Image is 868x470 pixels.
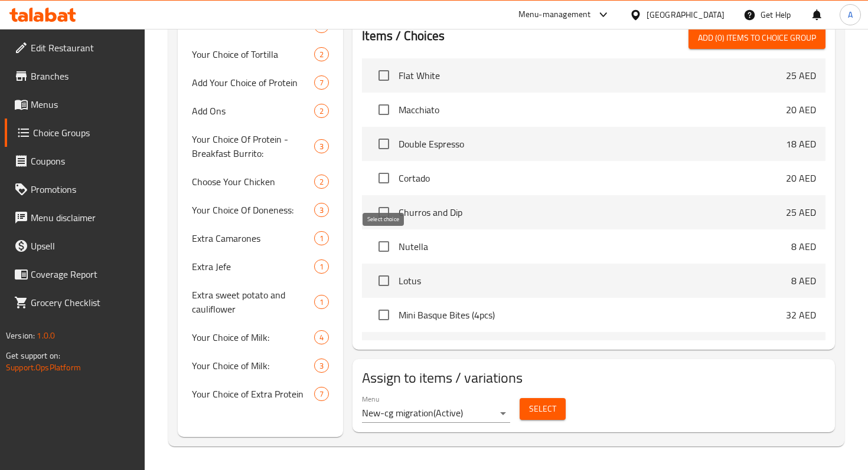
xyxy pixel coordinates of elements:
[786,308,816,322] p: 32 AED
[5,147,145,175] a: Coupons
[315,176,328,188] span: 2
[314,104,329,118] div: Choices
[178,224,343,252] div: Extra Camarones1
[5,62,145,90] a: Branches
[371,268,396,293] span: Select choice
[315,233,328,244] span: 1
[786,171,816,185] p: 20 AED
[791,274,816,288] p: 8 AED
[178,323,343,351] div: Your Choice of Milk:4
[314,47,329,61] div: Choices
[315,261,328,272] span: 1
[314,295,329,309] div: Choices
[362,369,825,387] h2: Assign to items / variations
[362,396,379,403] label: Menu
[31,97,135,111] span: Menus
[5,260,145,288] a: Coverage Report
[314,139,329,153] div: Choices
[399,274,791,288] span: Lotus
[315,49,328,60] span: 2
[5,232,145,260] a: Upsell
[178,167,343,196] div: Choose Your Chicken2
[315,332,328,343] span: 4
[192,288,314,316] span: Extra sweet potato and cauliflower
[315,106,328,117] span: 2
[786,137,816,151] p: 18 AED
[5,175,145,203] a: Promotions
[178,68,343,97] div: Add Your Choice of Protein7
[192,104,314,118] span: Add Ons
[791,239,816,254] p: 8 AED
[688,27,825,49] button: Add (0) items to choice group
[178,40,343,68] div: Your Choice of Tortilla2
[192,359,314,373] span: Your Choice of Milk:
[37,328,55,343] span: 1.0.0
[518,8,591,22] div: Menu-management
[5,288,145,317] a: Grocery Checklist
[5,90,145,119] a: Menus
[362,404,510,423] div: New-cg migration(Active)
[6,328,35,343] span: Version:
[786,68,816,83] p: 25 AED
[314,203,329,217] div: Choices
[178,281,343,323] div: Extra sweet potato and cauliflower1
[371,132,396,156] span: Select choice
[529,402,556,416] span: Select
[31,267,135,281] span: Coverage Report
[399,137,786,151] span: Double Espresso
[371,63,396,88] span: Select choice
[371,200,396,225] span: Select choice
[178,351,343,380] div: Your Choice of Milk:3
[31,41,135,55] span: Edit Restaurant
[399,103,786,117] span: Macchiato
[31,182,135,196] span: Promotions
[192,387,314,401] span: Your Choice of Extra Protein
[192,19,314,33] span: Your Choice Of Base:
[314,387,329,401] div: Choices
[314,259,329,274] div: Choices
[192,259,314,274] span: Extra Jefe
[192,75,314,90] span: Add Your Choice of Protein
[6,360,81,375] a: Support.OpsPlatform
[371,337,396,361] span: Select choice
[399,171,786,185] span: Cortado
[31,69,135,83] span: Branches
[399,308,786,322] span: Mini Basque Bites (4pcs)
[6,348,60,363] span: Get support on:
[698,31,816,45] span: Add (0) items to choice group
[192,203,314,217] span: Your Choice Of Doneness:
[5,119,145,147] a: Choice Groups
[315,77,328,88] span: 7
[31,239,135,253] span: Upsell
[786,103,816,117] p: 20 AED
[786,205,816,219] p: 25 AED
[314,231,329,245] div: Choices
[192,175,314,189] span: Choose Your Chicken
[315,141,328,152] span: 3
[178,97,343,125] div: Add Ons2
[848,8,853,21] span: A
[314,330,329,344] div: Choices
[192,231,314,245] span: Extra Camarones
[33,126,135,140] span: Choice Groups
[647,8,725,21] div: [GEOGRAPHIC_DATA]
[399,239,791,254] span: Nutella
[315,389,328,400] span: 7
[192,47,314,61] span: Your Choice of Tortilla
[192,132,314,160] span: Your Choice Of Protein - Breakfast Burrito:
[371,166,396,190] span: Select choice
[31,295,135,310] span: Grocery Checklist
[5,34,145,62] a: Edit Restaurant
[192,330,314,344] span: Your Choice of Milk:
[362,27,445,45] h2: Items / Choices
[399,205,786,219] span: Churros and Dip
[178,380,343,408] div: Your Choice of Extra Protein7
[314,75,329,90] div: Choices
[315,205,328,216] span: 3
[31,154,135,168] span: Coupons
[178,125,343,167] div: Your Choice Of Protein - Breakfast Burrito:3
[371,97,396,122] span: Select choice
[399,68,786,83] span: Flat White
[5,203,145,232] a: Menu disclaimer
[315,360,328,372] span: 3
